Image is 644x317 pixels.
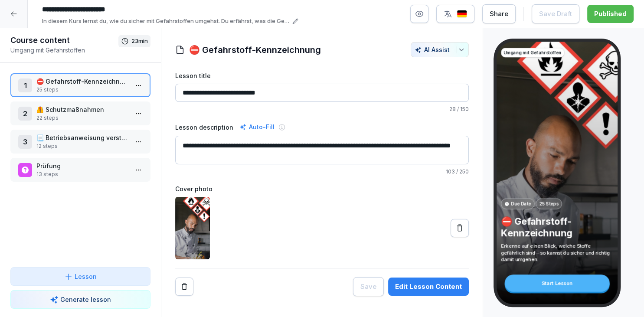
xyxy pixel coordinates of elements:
p: Generate lesson [60,295,111,304]
p: 📃 Betriebsanweisung verstehen [36,133,128,142]
div: 1 [18,78,32,92]
p: 23 min [131,37,148,46]
p: 🦺 Schutzmaßnahmen [36,105,128,114]
p: / 250 [175,168,469,176]
div: Published [594,9,627,19]
p: ⛔️ Gefahrstoff-Kennzeichnung [501,216,613,239]
button: AI Assist [411,42,469,57]
img: qualyldguqxpawqalq6suxqo.png [175,197,210,259]
p: Lesson [75,272,97,281]
button: Save [353,277,384,296]
label: Cover photo [175,184,469,193]
img: de.svg [457,10,467,18]
div: 1⛔️ Gefahrstoff-Kennzeichnung25 steps [10,73,150,97]
span: 103 [446,168,455,175]
div: 3📃 Betriebsanweisung verstehen12 steps [10,130,150,154]
button: Generate lesson [10,290,150,309]
div: Share [490,9,508,19]
div: Start Lesson [504,275,609,292]
p: In diesem Kurs lernst du, wie du sicher mit Gefahrstoffen umgehst. Du erfährst, was die Gefahrsto... [42,17,290,26]
button: Remove [175,278,193,296]
label: Lesson description [175,123,233,132]
p: Prüfung [36,161,128,170]
div: Auto-Fill [238,122,276,132]
p: ⛔️ Gefahrstoff-Kennzeichnung [36,77,128,86]
p: Umgang mit Gefahrstoffen [503,49,561,56]
p: Erkenne auf einen Blick, welche Stoffe gefährlich sind – so kannst du sicher und richtig damit um... [501,242,613,263]
button: Edit Lesson Content [388,278,469,296]
span: 28 [449,106,456,112]
h1: Course content [10,35,118,46]
div: Prüfung13 steps [10,158,150,182]
p: 25 steps [36,86,128,94]
p: 22 steps [36,114,128,122]
p: Due Date [511,201,531,207]
div: Edit Lesson Content [395,282,462,291]
button: Save Draft [532,4,579,23]
p: Umgang mit Gefahrstoffen [10,46,118,55]
p: / 150 [175,105,469,113]
label: Lesson title [175,71,469,80]
div: Save [360,282,376,291]
div: 2 [18,107,32,121]
button: Share [482,4,516,23]
div: 2🦺 Schutzmaßnahmen22 steps [10,101,150,125]
button: Published [587,5,634,23]
p: 12 steps [36,142,128,150]
p: 25 Steps [539,201,559,207]
div: 3 [18,135,32,149]
div: AI Assist [415,46,465,53]
button: Lesson [10,267,150,286]
div: Save Draft [539,9,572,19]
h1: ⛔️ Gefahrstoff-Kennzeichnung [189,43,321,56]
p: 13 steps [36,170,128,178]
